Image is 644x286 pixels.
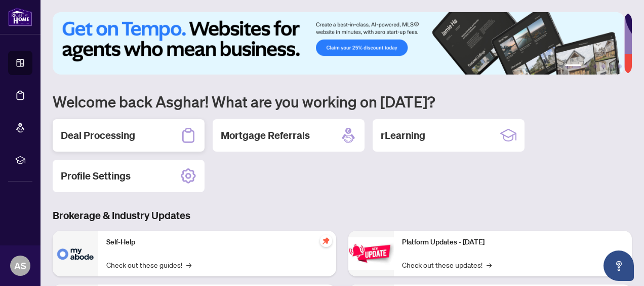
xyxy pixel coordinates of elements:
[61,169,131,183] h2: Profile Settings
[8,8,32,26] img: logo
[610,64,614,68] button: 5
[186,259,191,270] span: →
[402,237,624,248] p: Platform Updates - [DATE]
[381,128,425,142] h2: rLearning
[585,64,589,68] button: 2
[487,259,492,270] span: →
[53,231,98,276] img: Self-Help
[603,251,634,281] button: Open asap
[106,259,191,270] a: Check out these guides!→
[618,64,622,68] button: 6
[53,208,632,223] h3: Brokerage & Industry Updates
[221,128,310,142] h2: Mortgage Referrals
[53,12,624,75] img: Slide 0
[348,237,394,269] img: Platform Updates - June 23, 2025
[565,64,581,68] button: 1
[53,92,632,111] h1: Welcome back Asghar! What are you working on [DATE]?
[601,64,606,68] button: 4
[14,259,26,273] span: AS
[402,259,492,270] a: Check out these updates!→
[61,128,135,142] h2: Deal Processing
[106,237,328,248] p: Self-Help
[593,64,597,68] button: 3
[320,235,332,247] span: pushpin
